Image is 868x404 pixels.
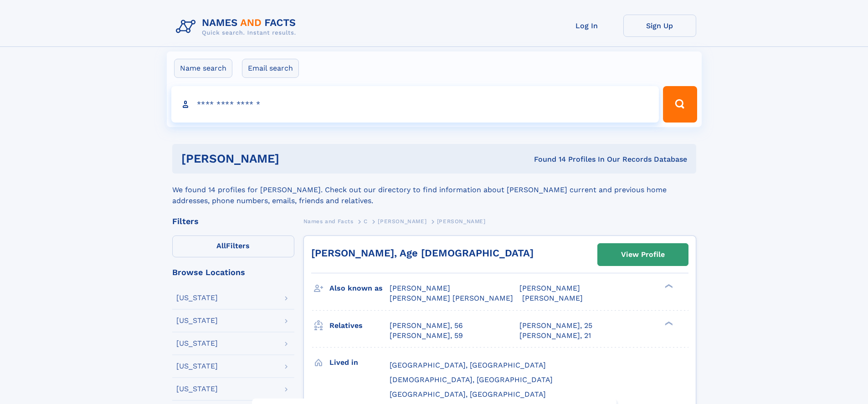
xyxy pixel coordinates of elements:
[176,363,218,370] div: [US_STATE]
[390,361,546,369] span: [GEOGRAPHIC_DATA], [GEOGRAPHIC_DATA]
[172,15,303,39] img: Logo Names and Facts
[406,154,687,164] div: Found 14 Profiles In Our Records Database
[378,218,426,225] span: [PERSON_NAME]
[216,241,226,250] span: All
[181,153,407,164] h1: [PERSON_NAME]
[172,235,294,257] label: Filters
[663,86,697,123] button: Search Button
[364,218,368,225] span: C
[390,375,553,384] span: [DEMOGRAPHIC_DATA], [GEOGRAPHIC_DATA]
[172,217,294,225] div: Filters
[364,215,368,227] a: C
[623,15,696,37] a: Sign Up
[519,331,591,341] a: [PERSON_NAME], 21
[378,215,426,227] a: [PERSON_NAME]
[390,390,546,399] span: [GEOGRAPHIC_DATA], [GEOGRAPHIC_DATA]
[519,284,580,292] span: [PERSON_NAME]
[550,15,623,37] a: Log In
[172,174,696,206] div: We found 14 profiles for [PERSON_NAME]. Check out our directory to find information about [PERSON...
[663,283,673,289] div: ❯
[390,284,450,292] span: [PERSON_NAME]
[174,59,232,78] label: Name search
[176,317,218,324] div: [US_STATE]
[519,321,592,331] a: [PERSON_NAME], 25
[242,59,299,78] label: Email search
[621,244,665,265] div: View Profile
[176,385,218,393] div: [US_STATE]
[390,321,463,331] a: [PERSON_NAME], 56
[522,294,583,302] span: [PERSON_NAME]
[303,215,354,227] a: Names and Facts
[176,340,218,347] div: [US_STATE]
[172,268,294,276] div: Browse Locations
[663,320,673,326] div: ❯
[329,281,390,296] h3: Also known as
[311,247,534,259] a: [PERSON_NAME], Age [DEMOGRAPHIC_DATA]
[390,331,463,341] a: [PERSON_NAME], 59
[171,86,659,123] input: search input
[329,355,390,370] h3: Lived in
[329,318,390,333] h3: Relatives
[598,244,688,266] a: View Profile
[176,294,218,302] div: [US_STATE]
[390,294,513,302] span: [PERSON_NAME] [PERSON_NAME]
[437,218,486,225] span: [PERSON_NAME]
